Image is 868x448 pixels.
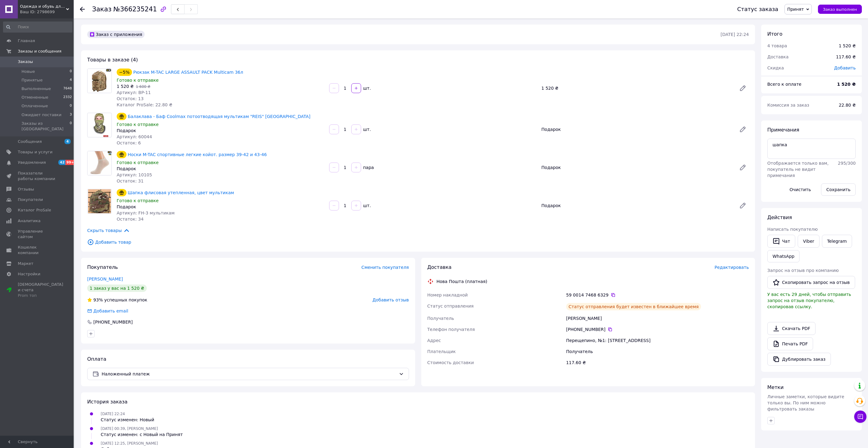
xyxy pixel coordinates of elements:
span: Каталог ProSale [18,207,51,213]
a: Балаклава - Баф Coolmax потоотводящая мультикам "REIS" [GEOGRAPHIC_DATA] [128,114,310,119]
span: Запрос на отзыв про компанию [767,268,839,273]
span: 3 [70,112,72,118]
span: 0 [70,121,72,132]
textarea: шапка [767,139,856,159]
div: Получатель [565,346,750,357]
div: [PERSON_NAME] [565,313,750,324]
div: 1 заказ у вас на 1 520 ₴ [87,285,147,292]
a: Рюкзак M-TAC LARGE ASSAULT PACK Multicam 36л [133,70,243,75]
span: Принят [787,7,804,12]
span: Кошелек компании [18,245,57,256]
div: [PHONE_NUMBER] [93,319,133,325]
div: шт. [362,126,372,132]
span: Одежда и обувь для рыбаков и охотников, спецодежда от производителя [20,4,66,9]
div: Статус изменен: с Новый на Принят [101,431,183,438]
a: Telegram [822,235,852,248]
span: Добавить [834,65,856,70]
button: Скопировать запрос на отзыв [767,276,855,289]
span: Готово к отправке [117,122,159,127]
div: Статус заказа [737,6,778,12]
div: пара [362,164,375,171]
img: Балаклава - Баф Coolmax потоотводящая мультикам "REIS" Польша [91,113,109,137]
div: Нова Пошта (платная) [435,278,489,285]
button: Дублировать заказ [767,353,831,366]
span: Заказы и сообщения [18,49,61,54]
span: Артикул: 60044 [117,134,152,139]
span: Аналитика [18,218,41,224]
span: Адрес [427,338,441,343]
span: Маркет [18,261,33,266]
span: Заказы из [GEOGRAPHIC_DATA] [21,121,70,132]
div: Подарок [539,163,734,172]
span: Покупатели [18,197,43,202]
span: Показатели работы компании [18,171,57,182]
span: Сменить покупателя [361,265,409,270]
input: Поиск [3,22,72,33]
span: Личные заметки, которые видите только вы. По ним можно фильтровать заказы [767,394,844,411]
span: Остаток: 34 [117,217,144,222]
a: Печать PDF [767,337,813,350]
span: Метки [767,384,784,390]
span: Каталог ProSale: 22.80 ₴ [117,102,172,107]
a: Редактировать [737,199,749,212]
button: Заказ выполнен [818,5,862,14]
div: Подарок [117,128,324,134]
span: Отзывы [18,187,34,192]
span: 0 [70,103,72,109]
div: Подарок [539,201,734,210]
span: Артикул: FH-3 мультикам [117,210,174,215]
div: Статус изменен: Новый [101,417,154,423]
span: Товары и услуги [18,149,53,155]
span: 4 товара [767,43,787,48]
span: Комиссия за заказ [767,103,809,108]
button: Очистить [784,183,816,196]
div: шт. [362,85,372,91]
span: У вас есть 29 дней, чтобы отправить запрос на отзыв покупателю, скопировав ссылку. [767,292,851,309]
div: Ваш ID: 2798699 [20,9,74,15]
img: Рюкзак M-TAC LARGE ASSAULT PACK Multicam 36л [88,69,111,93]
span: Выполненные [21,86,51,92]
div: −5% [117,69,132,76]
span: Плательщик [427,349,456,354]
span: Готово к отправке [117,78,159,83]
span: Примечания [767,127,799,133]
a: Редактировать [737,161,749,174]
a: Редактировать [737,82,749,94]
button: Сохранить [821,183,856,196]
span: 4 [70,77,72,83]
span: Ожидает поставки [21,112,61,118]
div: шт. [362,202,372,209]
span: [DATE] 12:25, [PERSON_NAME] [101,441,158,446]
span: Остаток: 6 [117,140,141,145]
span: 2332 [63,95,72,100]
a: Носки M-TAC спортивные легкие койот. размер 39-42 и 43-46 [128,152,267,157]
a: Скачать PDF [767,322,815,335]
span: Телефон получателя [427,327,475,332]
span: 93% [93,297,103,302]
div: 1 520 ₴ [539,84,734,92]
span: История заказа [87,399,127,405]
span: Оплаченные [21,103,48,109]
span: 1 520 ₴ [117,84,134,89]
span: Уведомления [18,160,46,165]
span: Отмененные [21,95,48,100]
span: Оплата [87,356,106,362]
img: Шапка флисовая утепленная, цвет мультикам [88,189,111,213]
span: 99+ [65,160,76,165]
span: Итого [767,31,782,37]
span: Действия [767,214,792,220]
span: Заказ [92,6,111,13]
span: Артикул: 10105 [117,172,152,177]
span: Доставка [427,264,452,270]
span: Всего к оплате [767,82,801,87]
img: Носки M-TAC спортивные легкие койот. размер 39-42 и 43-46 [88,151,111,175]
div: Подарок [117,166,324,172]
time: [DATE] 22:24 [721,32,749,37]
a: Viber [798,235,819,248]
span: Добавить товар [87,239,749,246]
div: Подарок [539,125,734,134]
div: Добавить email [93,308,129,314]
span: Новые [21,69,35,74]
a: [PERSON_NAME] [87,277,123,281]
span: 7648 [63,86,72,92]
